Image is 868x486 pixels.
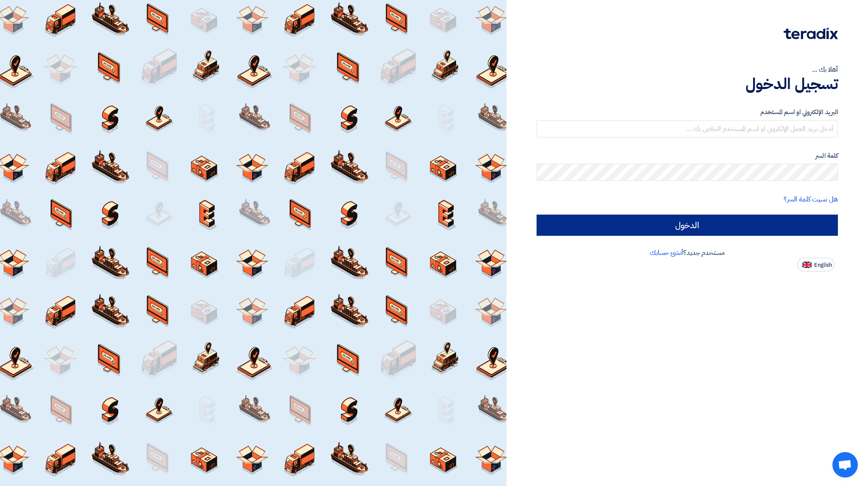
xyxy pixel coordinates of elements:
h1: تسجيل الدخول [537,75,838,93]
label: كلمة السر [537,151,838,161]
input: الدخول [537,215,838,236]
img: en-US.png [802,262,812,268]
span: English [814,262,832,268]
button: English [797,258,835,271]
a: Open chat [832,452,858,478]
a: أنشئ حسابك [650,248,683,258]
label: البريد الإلكتروني او اسم المستخدم [537,107,838,117]
img: Teradix logo [784,28,838,39]
a: هل نسيت كلمة السر؟ [784,194,838,204]
div: مستخدم جديد؟ [537,248,838,258]
div: أهلا بك ... [537,64,838,75]
input: أدخل بريد العمل الإلكتروني او اسم المستخدم الخاص بك ... [537,120,838,137]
